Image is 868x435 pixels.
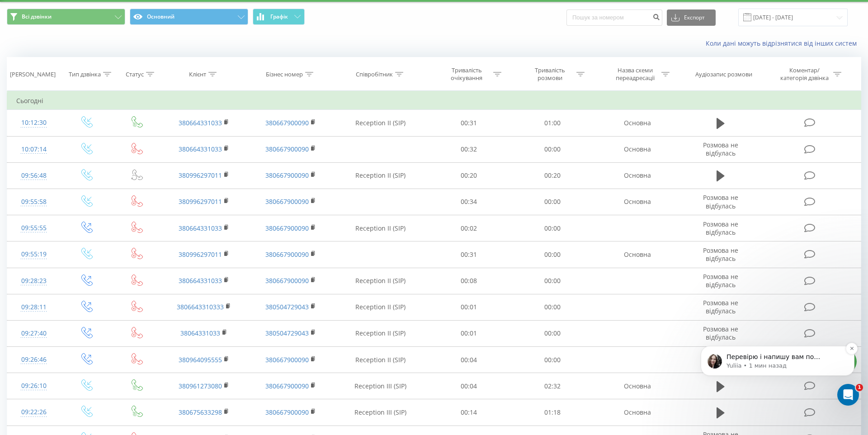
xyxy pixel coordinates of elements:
iframe: Intercom notifications сообщение [687,309,868,411]
div: Аудіозапис розмови [695,71,752,78]
a: 38064331033 [180,329,220,337]
td: Основна [594,241,681,268]
iframe: Intercom live chat [837,384,859,406]
a: 380667900090 [265,118,309,127]
div: 09:55:58 [16,193,52,211]
a: 380664331033 [179,145,222,153]
span: Розмова не відбулась [703,246,738,263]
a: 380504729043 [265,329,309,337]
td: Reception II (SIP) [334,215,427,241]
td: 00:01 [427,294,510,320]
a: 380964095555 [179,355,222,364]
a: 380996297011 [179,171,222,180]
a: 380664331033 [179,276,222,285]
a: 380996297011 [179,250,222,259]
div: 09:28:11 [16,298,52,316]
a: 380667900090 [265,355,309,364]
div: 09:55:19 [16,246,52,263]
div: Бізнес номер [266,71,303,78]
td: Reception III (SIP) [334,373,427,399]
a: 380667900090 [265,145,309,153]
td: 00:00 [510,294,594,320]
a: 380667900090 [265,224,309,232]
td: Основна [594,399,681,426]
p: Message from Yuliia, sent 1 мин назад [39,52,156,61]
div: 09:28:23 [16,272,52,290]
span: Розмова не відбулась [703,220,738,236]
span: Всі дзвінки [22,13,52,20]
div: 09:26:46 [16,351,52,369]
td: Основна [594,136,681,162]
td: 00:14 [427,399,510,426]
td: Основна [594,162,681,189]
td: 00:00 [510,347,594,373]
div: Тип дзвінка [69,71,101,78]
div: Коментар/категорія дзвінка [778,66,831,82]
span: Розмова не відбулась [703,298,738,315]
a: 380667900090 [265,250,309,259]
td: 01:18 [510,399,594,426]
td: 00:00 [510,189,594,215]
p: Перевірю і напишу вам по результату [39,43,156,52]
td: Основна [594,110,681,136]
td: Reception III (SIP) [334,399,427,426]
div: 10:12:30 [16,114,52,132]
span: Графік [270,14,288,20]
div: Статус [126,71,144,78]
button: Експорт [667,9,716,26]
div: 09:27:40 [16,325,52,342]
a: 380667900090 [265,408,309,416]
a: 3806643310333 [177,303,224,311]
div: 09:56:48 [16,167,52,184]
td: Основна [594,373,681,399]
button: Всі дзвінки [7,9,125,25]
input: Пошук за номером [566,9,662,26]
a: 380675633298 [179,408,222,416]
td: 00:00 [510,136,594,162]
div: Назва схеми переадресації [611,66,659,82]
span: Розмова не відбулась [703,193,738,210]
div: 10:07:14 [16,141,52,158]
td: 00:31 [427,110,510,136]
td: 02:32 [510,373,594,399]
a: 380961273080 [179,382,222,390]
td: 00:20 [510,162,594,189]
div: Співробітник [356,71,393,78]
a: 380667900090 [265,171,309,180]
td: 00:01 [427,320,510,346]
a: Коли дані можуть відрізнятися вiд інших систем [706,39,861,47]
button: Графік [253,9,305,25]
a: 380504729043 [265,303,309,311]
td: 00:02 [427,215,510,241]
td: 00:32 [427,136,510,162]
div: 09:55:55 [16,219,52,237]
td: 00:04 [427,373,510,399]
td: 01:00 [510,110,594,136]
span: Розмова не відбулась [703,272,738,289]
a: 380667900090 [265,382,309,390]
div: 09:26:10 [16,377,52,395]
button: Dismiss notification [159,33,170,45]
td: Сьогодні [7,92,861,110]
td: Reception II (SIP) [334,162,427,189]
td: 00:20 [427,162,510,189]
a: 380667900090 [265,276,309,285]
td: Основна [594,189,681,215]
a: 380664331033 [179,118,222,127]
td: 00:00 [510,241,594,268]
td: Reception II (SIP) [334,294,427,320]
td: 00:08 [427,268,510,294]
a: 380667900090 [265,197,309,206]
img: Profile image for Yuliia [20,45,35,59]
td: Reception II (SIP) [334,347,427,373]
a: 380664331033 [179,224,222,232]
td: 00:34 [427,189,510,215]
div: message notification from Yuliia, 1 мин назад. Перевірю і напишу вам по результату [14,37,167,66]
td: 00:00 [510,320,594,346]
span: Розмова не відбулась [703,141,738,157]
span: 1 [856,384,863,391]
td: Reception II (SIP) [334,268,427,294]
a: 380996297011 [179,197,222,206]
td: 00:31 [427,241,510,268]
td: 00:00 [510,268,594,294]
